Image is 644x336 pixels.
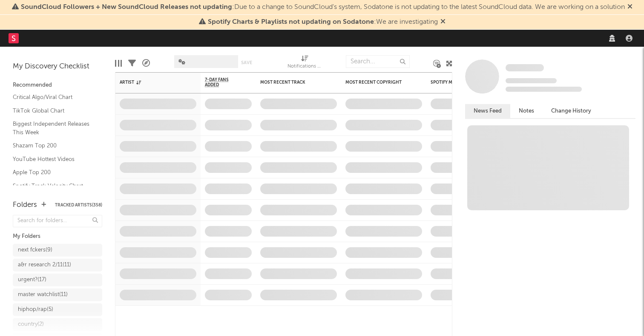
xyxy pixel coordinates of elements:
input: Search... [346,55,410,68]
a: Shazam Top 200 [13,141,94,150]
span: Spotify Charts & Playlists not updating on Sodatone [208,19,374,25]
a: Spotify Track Velocity Chart [13,181,94,191]
div: Filters [128,51,136,76]
button: News Feed [465,104,510,118]
span: Dismiss [627,4,632,11]
div: Notifications (Artist) [287,62,322,72]
a: hiphop/rap(5) [13,303,102,316]
a: Some Artist [506,64,544,72]
div: Artist [120,80,184,85]
div: Spotify Monthly Listeners [431,80,494,85]
div: country ( 2 ) [18,319,44,330]
div: hiphop/rap ( 5 ) [18,305,53,315]
div: My Discovery Checklist [13,62,102,72]
div: Edit Columns [115,51,122,76]
button: Save [241,60,252,65]
span: : Due to a change to SoundCloud's system, Sodatone is not updating to the latest SoundCloud data.... [21,4,625,11]
div: Recommended [13,80,102,90]
span: SoundCloud Followers + New SoundCloud Releases not updating [21,4,232,11]
div: a&r research 2/11 ( 11 ) [18,260,71,270]
a: master watchlist(11) [13,288,102,301]
span: 0 fans last week [506,87,582,92]
div: Most Recent Copyright [345,80,409,85]
a: next fckers(9) [13,244,102,257]
div: My Folders [13,232,102,242]
a: a&r research 2/11(11) [13,259,102,271]
button: Tracked Artists(358) [55,203,102,207]
div: Most Recent Track [260,80,324,85]
a: urgent?(17) [13,274,102,286]
span: : We are investigating [208,19,438,25]
a: country(2) [13,318,102,331]
div: Notifications (Artist) [287,51,322,76]
span: Dismiss [440,19,446,25]
div: A&R Pipeline [142,51,150,76]
div: urgent? ( 17 ) [18,275,46,285]
a: TikTok Global Chart [13,106,94,116]
div: Folders [13,200,37,210]
a: YouTube Hottest Videos [13,155,94,164]
a: Critical Algo/Viral Chart [13,93,94,102]
span: Some Artist [506,64,544,71]
div: master watchlist ( 11 ) [18,290,68,300]
a: Apple Top 200 [13,168,94,177]
input: Search for folders... [13,215,102,227]
div: next fckers ( 9 ) [18,245,52,255]
span: 7-Day Fans Added [205,77,239,88]
button: Change History [543,104,600,118]
button: Notes [510,104,543,118]
span: Tracking Since: [DATE] [506,78,557,83]
a: Biggest Independent Releases This Week [13,119,94,137]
